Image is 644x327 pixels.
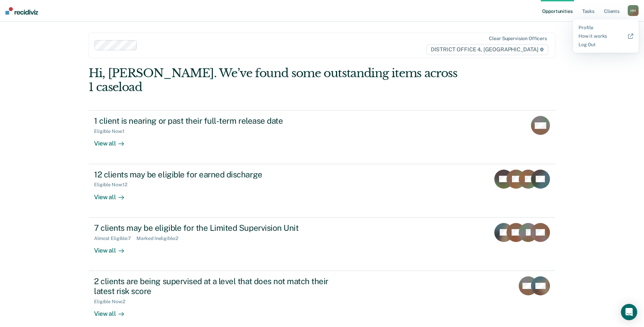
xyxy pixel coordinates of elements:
[94,188,132,201] div: View all
[89,218,555,271] a: 7 clients may be eligible for the Limited Supervision UnitAlmost Eligible:7Marked Ineligible:2Vie...
[621,304,637,320] div: Open Intercom Messenger
[94,116,332,126] div: 1 client is nearing or past their full-term release date
[578,25,633,31] a: Profile
[89,66,462,94] div: Hi, [PERSON_NAME]. We’ve found some outstanding items across 1 caseload
[94,299,131,305] div: Eligible Now : 2
[94,241,132,254] div: View all
[426,44,548,55] span: DISTRICT OFFICE 4, [GEOGRAPHIC_DATA]
[89,164,555,218] a: 12 clients may be eligible for earned dischargeEligible Now:12View all
[578,33,633,39] a: How it works
[94,134,132,148] div: View all
[94,182,133,188] div: Eligible Now : 12
[94,236,136,241] div: Almost Eligible : 7
[94,223,332,233] div: 7 clients may be eligible for the Limited Supervision Unit
[5,7,38,15] img: Recidiviz
[628,5,639,16] button: HH
[94,170,332,179] div: 12 clients may be eligible for earned discharge
[94,276,332,296] div: 2 clients are being supervised at a level that does not match their latest risk score
[578,42,633,48] a: Log Out
[628,5,639,16] div: H H
[489,36,547,41] div: Clear supervision officers
[94,128,130,134] div: Eligible Now : 1
[136,236,184,241] div: Marked Ineligible : 2
[89,110,555,164] a: 1 client is nearing or past their full-term release dateEligible Now:1View all
[94,304,132,317] div: View all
